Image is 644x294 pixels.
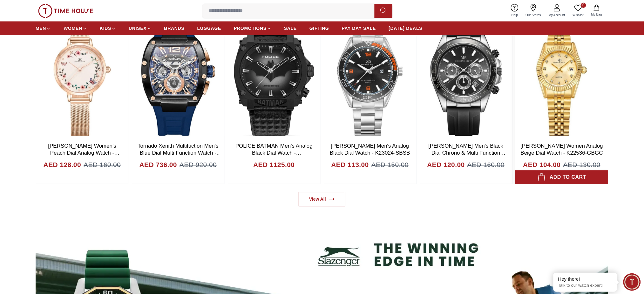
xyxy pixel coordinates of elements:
[284,23,297,34] a: SALE
[129,23,151,34] a: UNISEX
[330,143,410,156] a: [PERSON_NAME] Men's Analog Black Dial Watch - K23024-SBSB
[323,12,417,139] img: Kenneth Scott Men's Analog Black Dial Watch - K23024-SBSB
[589,12,605,17] span: My Bag
[342,23,376,34] a: PAY DAY SALE
[164,23,185,34] a: BRANDS
[581,3,586,8] span: 0
[36,25,46,31] span: MEN
[197,25,221,31] span: LUGGAGE
[235,143,313,163] a: POLICE BATMAN Men's Analog Black Dial Watch - PEWGD0022601
[100,25,111,31] span: KIDS
[623,273,641,291] div: Chat Widget
[253,160,295,170] h4: AED 1125.00
[515,12,608,139] img: Kenneth Scott Women Analog Beige Dial Watch - K22536-GBGC
[44,160,81,170] h4: AED 128.00
[234,23,271,34] a: PROMOTIONS
[522,3,545,19] a: Our Stores
[558,283,612,288] p: Talk to our watch expert!
[467,160,505,170] span: AED 160.00
[558,276,612,282] div: Hey there!
[389,23,423,34] a: [DATE] DEALS
[538,173,586,182] div: Add to cart
[508,3,522,19] a: Help
[139,160,177,170] h4: AED 736.00
[570,13,586,17] span: Wishlist
[100,23,116,34] a: KIDS
[36,12,129,139] img: Kenneth Scott Women's Peach Dial Analog Watch - K23512-RMKF
[587,3,606,18] button: My Bag
[331,160,369,170] h4: AED 113.00
[569,3,587,19] a: 0Wishlist
[546,13,568,17] span: My Account
[342,25,376,31] span: PAY DAY SALE
[509,13,521,17] span: Help
[419,12,512,139] img: Kenneth Scott Men's Black Dial Chrono & Multi Function Watch - K23149-SSBB
[227,12,321,139] img: POLICE BATMAN Men's Analog Black Dial Watch - PEWGD0022601
[284,25,297,31] span: SALE
[164,25,185,31] span: BRANDS
[180,160,217,170] span: AED 920.00
[515,170,608,184] button: Add to cart
[129,25,146,31] span: UNISEX
[48,143,119,163] a: [PERSON_NAME] Women's Peach Dial Analog Watch - K23512-RMKF
[429,143,506,163] a: [PERSON_NAME] Men's Black Dial Chrono & Multi Function Watch - K23149-SSBB
[234,25,267,31] span: PROMOTIONS
[64,25,82,31] span: WOMEN
[36,23,51,34] a: MEN
[197,23,221,34] a: LUGGAGE
[523,160,561,170] h4: AED 104.00
[64,23,87,34] a: WOMEN
[521,143,603,156] a: [PERSON_NAME] Women Analog Beige Dial Watch - K22536-GBGC
[38,4,93,18] img: ...
[563,160,600,170] span: AED 130.00
[309,25,329,31] span: GIFTING
[427,160,465,170] h4: AED 120.00
[84,160,121,170] span: AED 160.00
[523,13,544,17] span: Our Stores
[371,160,409,170] span: AED 150.00
[299,192,345,206] a: View All
[309,23,329,34] a: GIFTING
[389,25,423,31] span: [DATE] DEALS
[132,12,225,139] img: Tornado Xenith Multifuction Men's Blue Dial Multi Function Watch - T23105-BSNNK
[138,143,222,163] a: Tornado Xenith Multifuction Men's Blue Dial Multi Function Watch - T23105-BSNNK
